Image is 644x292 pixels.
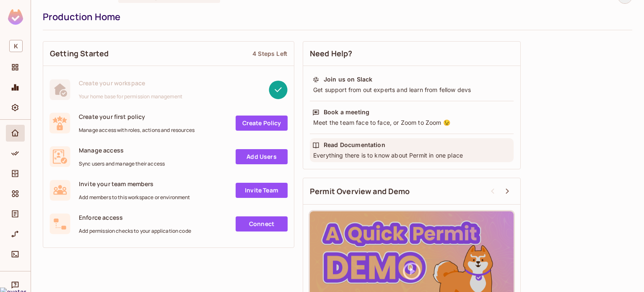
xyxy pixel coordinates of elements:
[6,79,25,96] div: Monitoring
[6,59,25,76] div: Projects
[310,186,410,197] span: Permit Overview and Demo
[236,149,288,164] a: Add Users
[252,50,287,58] div: 4 Steps Left
[79,180,190,188] span: Invite your team members
[6,125,25,142] div: Home
[236,116,288,131] a: Create Policy
[312,118,511,127] div: Meet the team face to face, or Zoom to Zoom 😉
[79,146,165,154] span: Manage access
[6,99,25,116] div: Settings
[79,213,191,221] span: Enforce access
[6,185,25,202] div: Elements
[312,151,511,160] div: Everything there is to know about Permit in one place
[79,113,195,121] span: Create your first policy
[50,48,109,59] span: Getting Started
[324,141,385,149] div: Read Documentation
[6,246,25,263] div: Connect
[6,205,25,222] div: Audit Log
[43,11,628,23] div: Production Home
[79,93,182,100] span: Your home base for permission management
[312,86,511,94] div: Get support from out experts and learn from fellow devs
[6,37,25,55] div: Workspace: kirti
[324,108,369,116] div: Book a meeting
[6,165,25,182] div: Directory
[79,228,191,234] span: Add permission checks to your application code
[6,226,25,242] div: URL Mapping
[79,127,195,134] span: Manage access with roles, actions and resources
[6,145,25,162] div: Policy
[8,9,23,25] img: SReyMgAAAABJRU5ErkJggg==
[236,216,288,231] a: Connect
[79,79,182,87] span: Create your workspace
[79,160,165,167] span: Sync users and manage their access
[310,48,353,59] span: Need Help?
[324,75,372,84] div: Join us on Slack
[236,183,288,198] a: Invite Team
[9,40,23,52] span: K
[79,194,190,201] span: Add members to this workspace or environment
